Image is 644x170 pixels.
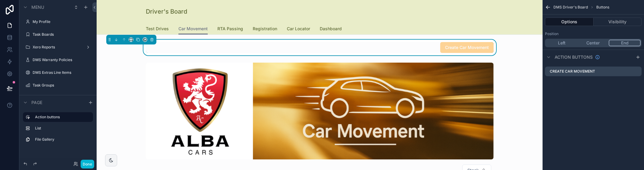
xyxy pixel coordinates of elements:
label: Create Car Movement [550,69,595,74]
label: Task Groups [33,83,92,88]
span: Test Drives [146,26,169,32]
span: Buttons [596,5,609,10]
span: RTA Passing [217,26,243,32]
span: Page [31,100,42,106]
label: Xero Reports [33,45,83,50]
a: Car Movement [178,23,208,35]
label: DMS Extras Line Items [33,70,92,75]
label: Task Boards [33,32,92,37]
a: Test Drives [146,23,169,35]
label: Action buttons [35,115,88,119]
button: Visibility [594,18,642,26]
span: Registration [253,26,277,32]
label: My Profile [33,19,92,24]
a: Registration [253,23,277,35]
span: Menu [31,4,44,10]
h1: Driver's Board [146,7,187,16]
span: DMS Driver's Board [553,5,588,10]
button: End [609,40,641,46]
button: Center [577,40,609,46]
a: Dashboard [320,23,342,35]
a: RTA Passing [217,23,243,35]
a: Car Locator [287,23,310,35]
span: Car Locator [287,26,310,32]
span: Action buttons [555,54,593,60]
label: Position [545,31,559,36]
div: scrollable content [19,110,97,150]
span: Dashboard [320,26,342,32]
button: Options [545,18,594,26]
button: Done [81,160,94,168]
label: DMS Warranty Policies [33,57,92,62]
label: List [35,126,91,131]
label: File Gallery [35,137,91,142]
span: Car Movement [178,26,208,32]
button: Left [546,40,577,46]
